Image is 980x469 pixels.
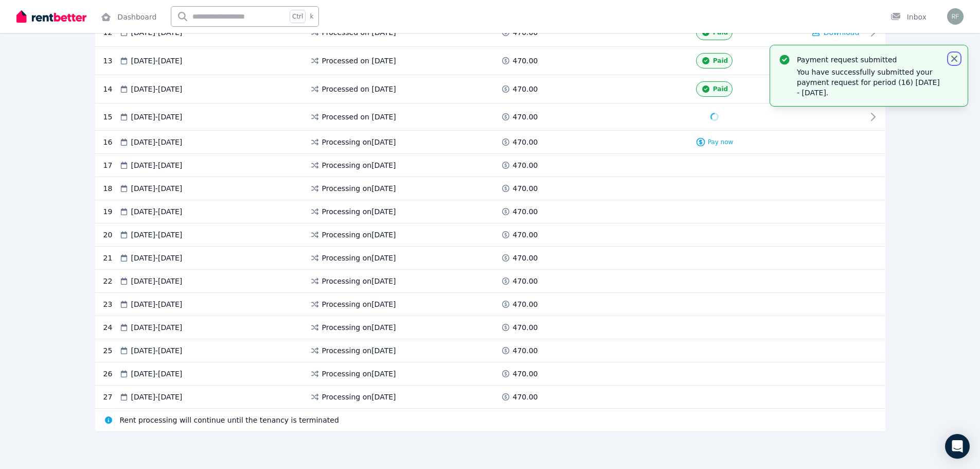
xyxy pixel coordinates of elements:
[322,392,396,402] span: Processing on [DATE]
[103,345,119,356] div: 25
[513,230,538,240] span: 470.00
[322,299,396,309] span: Processing on [DATE]
[513,137,538,147] span: 470.00
[290,10,306,23] span: Ctrl
[103,253,119,263] div: 21
[322,137,396,147] span: Processing on [DATE]
[713,57,728,65] span: Paid
[103,369,119,379] div: 26
[322,56,396,66] span: Processed on [DATE]
[131,322,183,333] span: [DATE] - [DATE]
[131,369,183,379] span: [DATE] - [DATE]
[513,112,538,122] span: 470.00
[103,230,119,240] div: 20
[513,84,538,94] span: 470.00
[322,253,396,263] span: Processing on [DATE]
[513,345,538,356] span: 470.00
[131,206,183,217] span: [DATE] - [DATE]
[103,53,119,68] div: 13
[131,299,183,309] span: [DATE] - [DATE]
[103,299,119,309] div: 23
[131,230,183,240] span: [DATE] - [DATE]
[513,276,538,286] span: 470.00
[713,85,728,93] span: Paid
[310,12,313,21] span: k
[513,56,538,66] span: 470.00
[708,138,734,146] span: Pay now
[513,253,538,263] span: 470.00
[131,345,183,356] span: [DATE] - [DATE]
[890,12,926,22] div: Inbox
[947,8,964,25] img: Fernando Alonso Rojas
[322,322,396,333] span: Processing on [DATE]
[797,67,941,98] p: You have successfully submitted your payment request for period (16) [DATE] - [DATE].
[322,84,396,94] span: Processed on [DATE]
[797,55,941,65] p: Payment request submitted
[120,415,339,425] span: Rent processing will continue until the tenancy is terminated
[103,110,119,124] div: 15
[103,276,119,286] div: 22
[513,206,538,217] span: 470.00
[131,392,183,402] span: [DATE] - [DATE]
[131,112,183,122] span: [DATE] - [DATE]
[131,253,183,263] span: [DATE] - [DATE]
[513,160,538,170] span: 470.00
[322,230,396,240] span: Processing on [DATE]
[131,183,183,194] span: [DATE] - [DATE]
[131,276,183,286] span: [DATE] - [DATE]
[131,56,183,66] span: [DATE] - [DATE]
[103,183,119,194] div: 18
[945,434,970,459] div: Open Intercom Messenger
[103,160,119,170] div: 17
[513,322,538,333] span: 470.00
[513,299,538,309] span: 470.00
[16,9,86,24] img: RentBetter
[322,276,396,286] span: Processing on [DATE]
[103,206,119,217] div: 19
[513,392,538,402] span: 470.00
[131,160,183,170] span: [DATE] - [DATE]
[131,84,183,94] span: [DATE] - [DATE]
[103,322,119,333] div: 24
[322,369,396,379] span: Processing on [DATE]
[322,183,396,194] span: Processing on [DATE]
[322,345,396,356] span: Processing on [DATE]
[103,137,119,147] div: 16
[103,392,119,402] div: 27
[322,112,396,122] span: Processed on [DATE]
[322,160,396,170] span: Processing on [DATE]
[322,206,396,217] span: Processing on [DATE]
[131,137,183,147] span: [DATE] - [DATE]
[513,369,538,379] span: 470.00
[513,183,538,194] span: 470.00
[103,81,119,97] div: 14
